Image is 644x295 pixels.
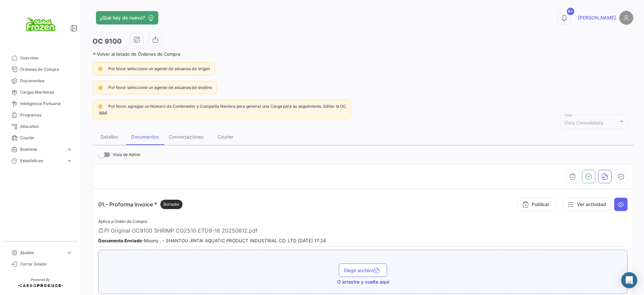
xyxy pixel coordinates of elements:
span: Business [20,146,64,152]
span: Por favor, agregue un Número de Contenedor y Compañía Naviera para generar una Carga para su segu... [108,104,346,109]
img: logo+global+frozen.png [23,8,57,42]
div: Conversaciones [169,134,204,140]
span: Overview [20,55,72,61]
span: expand_more [66,146,72,152]
span: Vista Consolidada [564,120,603,126]
span: Ajustes [20,250,64,256]
span: Cargas Marítimas [20,89,72,95]
span: Cerrar Sesión [20,261,72,267]
img: placeholder-user.png [619,11,633,25]
div: Documentos [131,134,159,140]
span: [PERSON_NAME] [578,14,616,21]
h3: OC 9100 [93,37,122,46]
span: expand_more [66,250,72,256]
span: O arrastre y suelte aquí [337,279,389,285]
span: Elegir archivo [344,267,382,273]
small: - Moony . - SHANTOU JINTAI AQUATIC PRODUCT INDUSTRIAL CO. LTD [DATE] 17:24 [98,238,326,243]
span: Estadísticas [20,158,64,164]
a: Cargas Marítimas [5,87,75,98]
p: 01.- Proforma Invoice * [98,200,182,209]
a: Overview [5,52,75,64]
div: Courier [218,134,233,140]
a: Volver al listado de Órdenes de Compra [93,51,180,57]
span: expand_more [66,158,72,164]
span: Documentos [20,78,72,84]
span: Vista de Admin [113,151,141,159]
b: Documento Enviado [98,238,142,243]
a: Documentos [5,75,75,87]
div: Detalles [101,134,118,140]
span: Courier [20,135,72,141]
span: Por favor seleccione un agente de aduanas de destino [108,85,212,90]
button: Publicar [518,198,556,211]
span: ¿Qué hay de nuevo? [100,14,145,21]
span: Programas [20,112,72,118]
span: PI Original OC9100 SHRIMP CG2510 ETD9-18 20250812.pdf [104,227,258,234]
a: Programas [5,109,75,121]
a: Allocation [5,121,75,132]
button: ¿Qué hay de nuevo? [96,11,158,24]
button: Elegir archivo [339,263,387,277]
button: Ver actividad [563,198,610,211]
span: Borrador [163,201,179,207]
span: Aplica a Orden de Compra [98,219,147,224]
span: Órdenes de Compra [20,66,72,72]
a: Inteligencia Portuaria [5,98,75,109]
a: Órdenes de Compra [5,64,75,75]
a: Courier [5,132,75,144]
span: Inteligencia Portuaria [20,101,72,107]
div: Abrir Intercom Messenger [621,272,637,288]
span: Por favor seleccione un agente de aduanas de origen [108,66,210,71]
a: aquí [98,110,108,115]
span: Allocation [20,124,72,130]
